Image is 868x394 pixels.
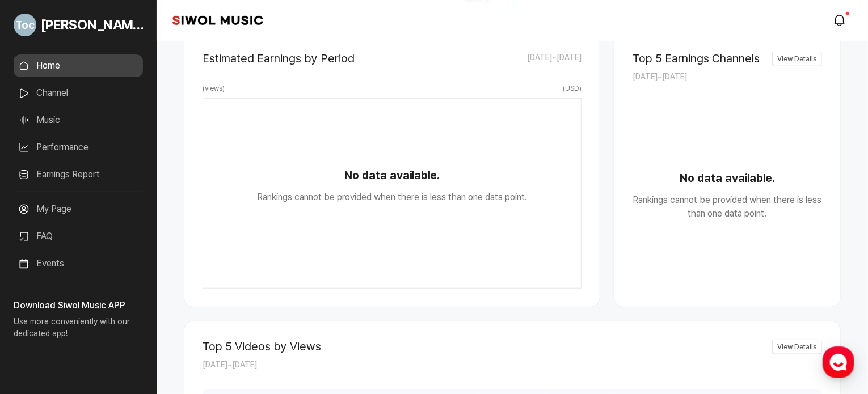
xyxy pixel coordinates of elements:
a: View Details [772,52,822,66]
a: Home [3,300,75,328]
strong: No data available. [633,170,822,187]
h3: Download Siwol Music APP [14,299,143,312]
a: Earnings Report [14,163,143,186]
p: Rankings cannot be provided when there is less than one data point. [633,193,822,221]
span: ( views ) [203,83,225,94]
p: Use more conveniently with our dedicated app! [14,312,143,349]
h2: Top 5 Earnings Channels [633,52,760,65]
a: Channel [14,82,143,104]
a: FAQ [14,225,143,248]
a: Messages [75,300,146,328]
span: Home [29,317,49,326]
a: Home [14,54,143,77]
span: [PERSON_NAME] [41,15,143,35]
h2: Top 5 Videos by Views [203,340,321,353]
p: Rankings cannot be provided when there is less than one data point. [203,190,581,204]
span: [DATE] ~ [DATE] [633,72,687,81]
a: My Page [14,198,143,221]
a: Music [14,109,143,132]
span: Settings [168,317,196,326]
strong: No data available. [203,167,581,184]
a: Events [14,252,143,275]
a: Performance [14,136,143,159]
span: ( USD ) [563,83,582,94]
a: Go to My Profile [14,9,143,41]
a: View Details [772,340,822,354]
span: [DATE] ~ [DATE] [527,52,582,65]
span: [DATE] ~ [DATE] [203,360,257,369]
a: Announcement [14,279,143,302]
a: modal.notifications [829,9,852,32]
h2: Estimated Earnings by Period [203,52,355,65]
a: Settings [146,300,218,328]
span: Messages [94,317,128,327]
